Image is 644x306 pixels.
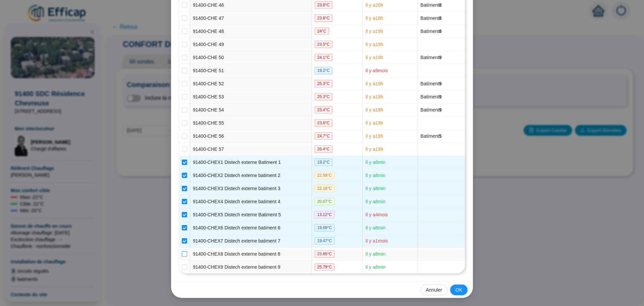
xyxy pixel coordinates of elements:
td: 91400-CHEX8 Distech externe batiment 8 [190,248,312,261]
span: Annuler [426,287,442,294]
td: 91400-CHEX4 Distech externe batiment 4 [190,195,312,208]
span: 23.8 °C [315,14,332,22]
span: 9 [439,94,442,99]
td: 91400-CHE 52 [190,77,312,90]
span: Il y a 19 h [365,94,383,99]
span: 24.1 °C [315,54,332,61]
span: 23.6 °C [315,119,332,127]
span: Il y a 18 h [365,107,383,113]
span: Il y a 8 min [365,264,385,270]
span: 19.2 °C [315,159,332,166]
td: 91400-CHEX5 Distech externe Batiment 5 [190,208,312,221]
span: 24 °C [315,28,329,35]
span: 20.07 °C [315,198,335,205]
span: Batiment [421,15,442,21]
span: Il y a 8 min [365,186,385,191]
span: Batiment [421,133,442,139]
span: Il y a 19 h [365,81,383,86]
span: 23.8 °C [315,1,332,9]
span: 19.69 °C [315,224,335,231]
span: Batiment [421,2,442,8]
span: Batiment [421,81,442,86]
span: 22.58 °C [315,172,335,179]
span: Il y a 19 h [365,55,383,60]
span: 24.7 °C [315,132,332,140]
td: 91400-CHE 49 [190,38,312,51]
span: Il y a 8 min [365,251,385,257]
td: 91400-CHEX9 Distech externe batiment 9 [190,261,312,273]
td: 91400-CHEX3 Distech externe batiment 3 [190,182,312,195]
span: Il y a 18 h [365,15,383,21]
span: 22.16 °C [315,185,335,192]
span: Il y a 19 h [365,133,383,139]
td: 91400-CHEX2 Distech externe batiment 2 [190,169,312,182]
span: Il y a 20 h [365,2,383,8]
span: Il y a 8 min [365,160,385,165]
span: 23.85 °C [315,250,335,258]
span: Batiment [421,94,442,99]
span: 8 [439,2,442,8]
span: Il y a 4 mois [365,212,388,217]
span: 5 [439,133,442,139]
td: 91400-CHE 57 [190,143,312,156]
td: 91400-CHE 56 [190,130,312,143]
span: 13.12 °C [315,211,335,218]
span: 25.3 °C [315,80,332,87]
span: OK [455,287,462,294]
td: 91400-CHE 47 [190,12,312,25]
span: Il y a 1 mois [365,238,388,244]
button: OK [450,285,468,295]
span: 23.5 °C [315,41,332,48]
span: Batiment [421,29,442,34]
span: 19.47 °C [315,237,335,245]
td: 91400-CHEX7 Distech externe batiment 7 [190,234,312,248]
button: Annuler [421,285,447,295]
td: 91400-CHEX6 Distech externe batiment 6 [190,221,312,234]
span: Il y a 19 h [365,120,383,126]
span: Il y a 19 h [365,29,383,34]
span: 9 [439,81,442,86]
span: Batiment [421,107,442,113]
td: 91400-CHE 48 [190,25,312,38]
span: 25.79 °C [315,263,335,271]
span: 8 [439,29,442,34]
td: 91400-CHE 55 [190,117,312,130]
td: 91400-CHEX1 Distech externe Batiment 1 [190,156,312,169]
span: 25.3 °C [315,93,332,100]
span: Il y a 19 h [365,146,383,152]
span: Il y a 8 min [365,173,385,178]
span: 26.4 °C [315,145,332,153]
span: Il y a 8 min [365,199,385,204]
span: Il y a 9 mois [365,68,388,73]
span: 9 [439,107,442,113]
span: Il y a 8 min [365,225,385,230]
td: 91400-CHE 53 [190,90,312,103]
span: 8 [439,15,442,21]
td: 91400-CHE 50 [190,51,312,64]
span: 23.4 °C [315,106,332,114]
td: 91400-CHE 51 [190,64,312,77]
span: Batiment [421,55,442,60]
span: 9 [439,55,442,60]
span: Il y a 19 h [365,42,383,47]
td: 91400-CHE 54 [190,103,312,117]
span: 19.2 °C [315,67,332,74]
